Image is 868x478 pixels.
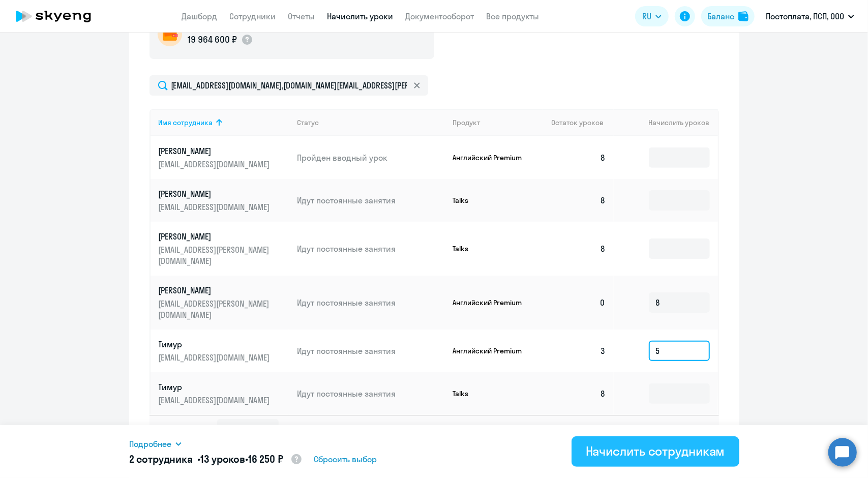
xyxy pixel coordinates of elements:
img: balance [738,11,749,21]
button: Начислить сотрудникам [572,436,739,467]
h5: 2 сотрудника • • [129,452,303,467]
a: Отчеты [288,11,315,21]
p: Идут постоянные занятия [297,345,444,356]
td: 0 [543,276,614,330]
div: Статус [297,118,444,127]
p: Talks [453,196,529,205]
p: Идут постоянные занятия [297,297,444,308]
td: 8 [543,179,614,222]
img: wallet-circle.png [158,22,182,46]
button: Балансbalance [701,6,755,26]
p: Английский Premium [453,153,529,162]
p: Постоплата, ПСП, ООО [766,10,844,22]
p: [EMAIL_ADDRESS][DOMAIN_NAME] [159,201,273,213]
p: [PERSON_NAME] [159,145,273,157]
div: Начислить сотрудникам [586,443,725,459]
th: Начислить уроков [614,109,717,136]
p: Английский Premium [453,298,529,307]
p: [EMAIL_ADDRESS][PERSON_NAME][DOMAIN_NAME] [159,298,273,320]
p: Тимур [159,339,273,350]
a: Дашборд [182,11,218,21]
p: Идут постоянные занятия [297,243,444,254]
a: Все продукты [487,11,540,21]
p: Английский Premium [453,346,529,355]
p: [EMAIL_ADDRESS][DOMAIN_NAME] [159,395,273,406]
div: Продукт [453,118,543,127]
p: Пройден вводный урок [297,152,444,163]
td: 3 [543,330,614,372]
a: Тимур[EMAIL_ADDRESS][DOMAIN_NAME] [159,381,289,406]
p: Talks [453,389,529,398]
button: RU [635,6,669,26]
div: Остаток уроков [551,118,614,127]
button: Постоплата, ПСП, ООО [761,4,859,28]
span: Сбросить выбор [314,453,377,465]
a: Начислить уроки [327,11,394,21]
td: 8 [543,136,614,179]
a: [PERSON_NAME][EMAIL_ADDRESS][PERSON_NAME][DOMAIN_NAME] [159,285,289,320]
p: [EMAIL_ADDRESS][DOMAIN_NAME] [159,352,273,363]
div: Статус [297,118,319,127]
div: Баланс [707,10,734,22]
a: [PERSON_NAME][EMAIL_ADDRESS][DOMAIN_NAME] [159,145,289,170]
p: Talks [453,244,529,253]
span: 16 250 ₽ [248,453,283,465]
p: [PERSON_NAME] [159,285,273,296]
a: [PERSON_NAME][EMAIL_ADDRESS][DOMAIN_NAME] [159,188,289,213]
span: Отображать по: [162,425,213,434]
span: 1 - 6 из 6 сотрудников [586,425,658,434]
td: 8 [543,222,614,276]
div: Продукт [453,118,480,127]
a: Документооборот [406,11,474,21]
span: RU [642,10,651,22]
div: Имя сотрудника [159,118,213,127]
span: Подробнее [129,438,171,450]
p: [EMAIL_ADDRESS][PERSON_NAME][DOMAIN_NAME] [159,244,273,266]
td: 8 [543,372,614,415]
p: Тимур [159,381,273,393]
p: Идут постоянные занятия [297,195,444,206]
p: [PERSON_NAME] [159,231,273,242]
a: [PERSON_NAME][EMAIL_ADDRESS][PERSON_NAME][DOMAIN_NAME] [159,231,289,266]
span: Остаток уроков [551,118,604,127]
input: Поиск по имени, email, продукту или статусу [149,75,428,96]
p: 19 964 600 ₽ [188,33,237,46]
p: [PERSON_NAME] [159,188,273,199]
a: Сотрудники [230,11,276,21]
a: Тимур[EMAIL_ADDRESS][DOMAIN_NAME] [159,339,289,363]
div: Имя сотрудника [159,118,289,127]
span: 13 уроков [200,453,245,465]
p: Идут постоянные занятия [297,388,444,399]
p: [EMAIL_ADDRESS][DOMAIN_NAME] [159,159,273,170]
